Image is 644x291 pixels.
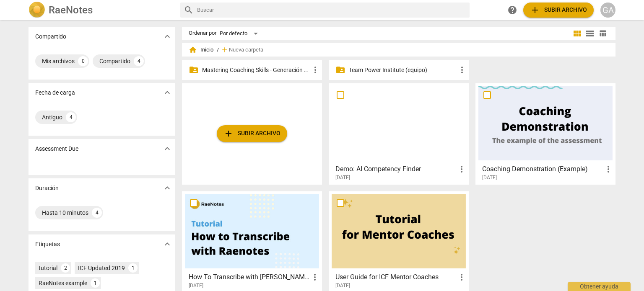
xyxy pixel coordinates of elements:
a: LogoRaeNotes [29,2,174,18]
span: / [217,47,219,53]
span: add [530,5,540,15]
span: Nueva carpeta [229,47,263,53]
button: Mostrar más [161,30,174,43]
span: folder_shared [189,65,199,75]
span: [DATE] [189,282,203,289]
button: Lista [584,27,596,40]
span: help [507,5,517,15]
span: search [184,5,194,15]
span: expand_more [162,239,172,249]
p: Assessment Due [35,144,78,153]
span: expand_more [162,88,172,98]
div: 4 [92,208,102,218]
div: ICF Updated 2019 [78,264,125,272]
button: Mostrar más [161,86,174,99]
button: Subir [523,3,594,18]
span: more_vert [310,272,320,282]
span: more_vert [603,164,613,174]
div: 4 [66,112,76,122]
span: view_module [572,28,582,39]
div: Hasta 10 minutos [42,209,88,217]
span: more_vert [457,164,467,174]
button: Mostrar más [161,182,174,194]
div: Ordenar por [189,30,216,36]
div: Compartido [99,57,130,65]
div: Antiguo [42,113,62,121]
div: 1 [91,278,100,288]
span: more_vert [310,65,320,75]
div: Por defecto [220,27,261,40]
span: expand_more [162,144,172,154]
h2: RaeNotes [49,4,93,16]
span: table_chart [599,29,607,37]
p: Mastering Coaching Skills - Generación 31 [202,66,310,75]
a: User Guide for ICF Mentor Coaches[DATE] [332,194,466,289]
p: Team Power Institute (equipo) [349,66,457,75]
span: home [189,46,197,54]
span: [DATE] [335,174,350,181]
p: Duración [35,184,59,193]
button: Mostrar más [161,142,174,155]
span: add [223,129,234,139]
div: RaeNotes example [39,279,87,287]
input: Buscar [197,3,466,17]
button: GA [600,3,615,18]
div: 2 [61,263,70,273]
span: [DATE] [482,174,497,181]
span: more_vert [457,65,467,75]
span: folder_shared [335,65,345,75]
h3: Demo: AI Competency Finder [335,164,457,174]
span: more_vert [457,272,467,282]
div: Obtener ayuda [568,282,631,291]
p: Fecha de carga [35,88,75,97]
span: expand_more [162,31,172,41]
h3: Coaching Demonstration (Example) [482,164,603,174]
div: 1 [128,263,138,273]
img: Logo [29,2,45,18]
span: [DATE] [335,282,350,289]
h3: User Guide for ICF Mentor Coaches [335,272,457,282]
span: expand_more [162,183,172,193]
div: 4 [134,56,144,66]
span: add [221,46,229,54]
p: Etiquetas [35,240,60,249]
button: Mostrar más [161,238,174,250]
div: 0 [78,56,88,66]
a: How To Transcribe with [PERSON_NAME][DATE] [185,194,319,289]
button: Subir [217,125,287,142]
p: Compartido [35,32,66,41]
div: tutorial [39,264,57,272]
span: Subir archivo [530,5,587,15]
button: Tabla [596,27,609,40]
a: Coaching Demonstration (Example)[DATE] [478,86,613,181]
span: view_list [585,28,595,39]
a: Demo: AI Competency Finder[DATE] [332,86,466,181]
span: Subir archivo [223,129,280,139]
div: Mis archivos [42,57,75,65]
button: Cuadrícula [571,27,584,40]
a: Obtener ayuda [505,3,520,18]
span: Inicio [189,46,213,54]
h3: How To Transcribe with RaeNotes [189,272,310,282]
